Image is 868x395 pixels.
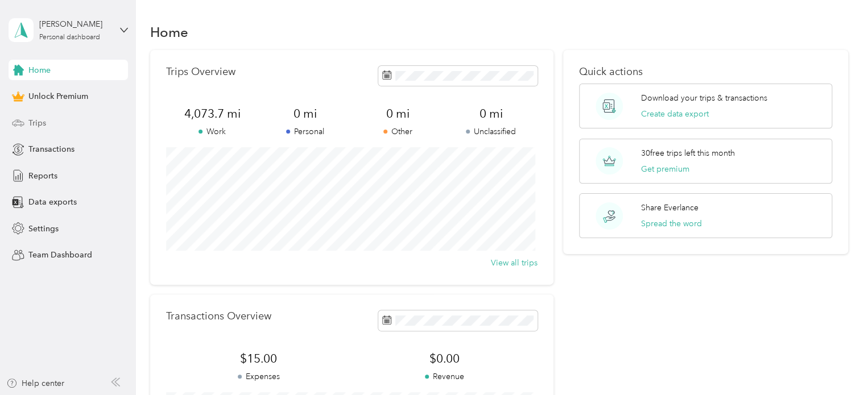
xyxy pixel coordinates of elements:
[28,117,46,129] span: Trips
[641,108,709,120] button: Create data export
[641,202,698,214] p: Share Everlance
[491,257,538,269] button: View all trips
[641,147,735,159] p: 30 free trips left this month
[166,106,259,122] span: 4,073.7 mi
[259,106,352,122] span: 0 mi
[166,126,259,138] p: Work
[579,66,832,78] p: Quick actions
[39,34,100,41] div: Personal dashboard
[352,351,537,367] span: $0.00
[259,126,352,138] p: Personal
[39,18,110,30] div: [PERSON_NAME]
[804,331,868,395] iframe: Everlance-gr Chat Button Frame
[28,143,75,155] span: Transactions
[352,126,444,138] p: Other
[641,92,767,104] p: Download your trips & transactions
[641,163,689,175] button: Get premium
[28,170,57,182] span: Reports
[6,377,64,389] button: Help center
[641,218,702,230] button: Spread the word
[166,371,352,382] p: Expenses
[352,371,537,382] p: Revenue
[28,249,92,261] span: Team Dashboard
[166,66,235,78] p: Trips Overview
[444,106,537,122] span: 0 mi
[352,106,444,122] span: 0 mi
[166,310,271,322] p: Transactions Overview
[28,64,51,76] span: Home
[28,196,77,208] span: Data exports
[28,223,59,235] span: Settings
[166,351,352,367] span: $15.00
[28,90,88,102] span: Unlock Premium
[444,126,537,138] p: Unclassified
[150,26,188,38] h1: Home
